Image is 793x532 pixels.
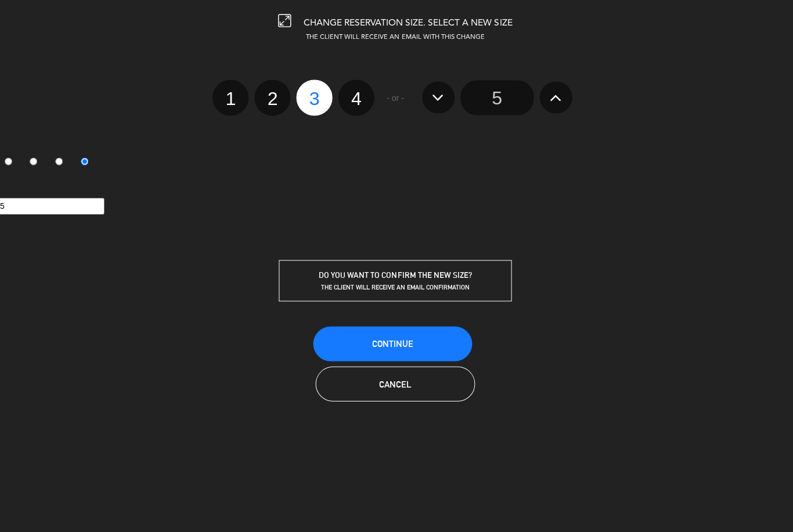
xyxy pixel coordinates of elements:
[298,81,334,117] label: 3
[51,154,77,173] label: 3
[373,339,414,349] span: Continue
[380,380,413,390] span: Cancel
[388,93,405,106] span: - or -
[340,81,376,117] label: 4
[315,327,473,362] button: Continue
[317,367,475,402] button: Cancel
[320,272,473,281] span: DO YOU WANT TO CONFIRM THE NEW SIZE?
[308,36,486,42] span: THE CLIENT WILL RECEIVE AN EMAIL WITH THIS CHANGE
[322,284,471,292] span: THE CLIENT WILL RECEIVE AN EMAIL CONFIRMATION
[32,159,39,167] input: 2
[76,154,102,173] label: 4
[26,154,51,173] label: 2
[83,159,91,167] input: 4
[214,81,250,117] label: 1
[57,159,65,167] input: 3
[305,20,513,30] span: CHANGE RESERVATION SIZE. SELECT A NEW SIZE
[7,159,15,167] input: 1
[256,81,292,117] label: 2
